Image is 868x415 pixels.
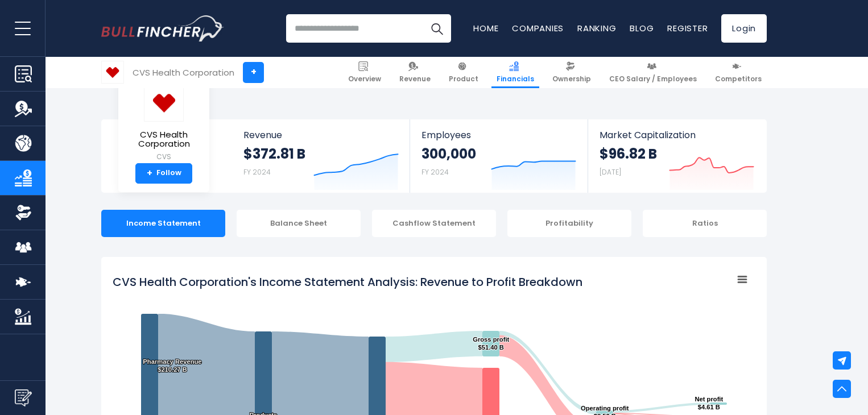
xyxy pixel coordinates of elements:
[143,358,201,373] text: Pharmacy Revenue $210.27 B
[410,119,587,193] a: Employees 300,000 FY 2024
[243,130,399,140] span: Revenue
[113,274,582,290] tspan: CVS Health Corporation's Income Statement Analysis: Revenue to Profit Breakdown
[667,22,708,34] a: Register
[237,210,361,237] div: Balance Sheet
[473,22,498,34] a: Home
[101,210,225,237] div: Income Statement
[421,167,449,177] small: FY 2024
[491,57,539,88] a: Financials
[630,22,654,34] a: Blog
[101,15,224,42] a: Go to homepage
[144,84,184,122] img: CVS logo
[147,168,152,179] strong: +
[127,130,200,149] span: CVS Health Corporation
[547,57,596,88] a: Ownership
[399,74,431,84] span: Revenue
[604,57,702,88] a: CEO Salary / Employees
[507,210,631,237] div: Profitability
[372,210,496,237] div: Cashflow Statement
[695,396,723,410] text: Net profit $4.61 B
[600,145,657,163] strong: $96.82 B
[577,22,616,34] a: Ranking
[232,119,410,193] a: Revenue $372.81 B FY 2024
[127,152,200,162] small: CVS
[421,145,476,163] strong: 300,000
[600,167,621,177] small: [DATE]
[552,74,591,84] span: Ownership
[512,22,564,34] a: Companies
[133,66,234,79] div: CVS Health Corporation
[343,57,386,88] a: Overview
[15,204,32,221] img: Ownership
[609,74,697,84] span: CEO Salary / Employees
[473,336,509,351] text: Gross profit $51.40 B
[449,74,478,84] span: Product
[102,61,123,83] img: CVS logo
[715,74,762,84] span: Competitors
[588,119,766,193] a: Market Capitalization $96.82 B [DATE]
[243,145,305,163] strong: $372.81 B
[497,74,534,84] span: Financials
[721,14,767,43] a: Login
[101,15,224,42] img: Bullfincher logo
[444,57,483,88] a: Product
[127,83,201,163] a: CVS Health Corporation CVS
[243,62,264,83] a: +
[600,130,754,140] span: Market Capitalization
[710,57,767,88] a: Competitors
[135,163,192,184] a: +Follow
[421,130,576,140] span: Employees
[394,57,436,88] a: Revenue
[243,167,271,177] small: FY 2024
[423,14,451,43] button: Search
[348,74,381,84] span: Overview
[643,210,767,237] div: Ratios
